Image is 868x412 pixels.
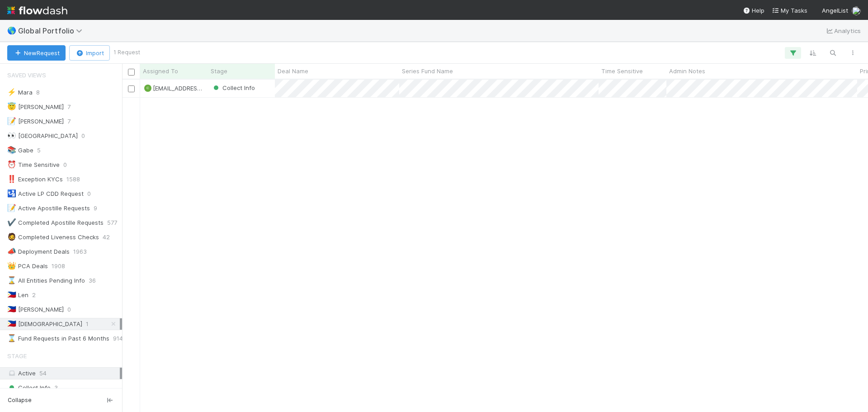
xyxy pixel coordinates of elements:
[7,304,64,315] div: [PERSON_NAME]
[743,6,764,15] div: Help
[54,382,58,393] span: 3
[7,145,33,156] div: Gabe
[7,382,51,393] span: Collect Info
[128,85,135,92] input: Toggle Row Selected
[113,333,123,344] span: 914
[7,218,16,226] span: ✔️
[7,101,64,113] div: [PERSON_NAME]
[7,27,16,34] span: 🌎
[7,320,16,327] span: 🇵🇭
[81,130,85,142] span: 0
[7,116,64,127] div: [PERSON_NAME]
[669,66,705,76] span: Admin Notes
[278,66,308,76] span: Deal Name
[822,7,848,14] span: AngelList
[7,333,109,344] div: Fund Requests in Past 6 Months
[7,204,16,212] span: 📝
[7,117,16,125] span: 📝
[7,66,46,84] span: Saved Views
[212,84,255,91] span: Collect Info
[144,85,151,92] div: cristantine.angelus.caparos@belltowerfunds.com
[7,368,120,379] div: Active
[7,291,16,298] span: 🇵🇭
[113,48,140,57] small: 1 Request
[402,66,453,76] span: Series Fund Name
[103,232,110,243] span: 42
[94,203,97,214] span: 9
[143,66,178,76] span: Assigned To
[18,26,87,35] span: Global Portfolio
[7,217,104,228] div: Completed Apostille Requests
[37,145,41,156] span: 5
[63,159,67,170] span: 0
[7,334,16,342] span: ⌛
[7,103,16,110] span: 😇
[7,203,90,214] div: Active Apostille Requests
[66,174,80,185] span: 1588
[36,87,40,98] span: 8
[212,83,255,92] div: Collect Info
[7,3,67,18] img: logo-inverted-e16ddd16eac7371096b0.svg
[7,247,16,255] span: 📣
[7,233,16,241] span: 🧔
[69,45,110,61] button: Import
[8,396,32,404] span: Collapse
[153,85,249,92] span: [EMAIL_ADDRESS][DOMAIN_NAME]
[67,304,71,315] span: 0
[772,7,807,14] span: My Tasks
[52,260,65,272] span: 1908
[39,369,47,377] span: 54
[89,275,96,286] span: 36
[601,66,643,76] span: Time Sensitive
[7,318,82,330] div: [DEMOGRAPHIC_DATA]
[87,188,91,199] span: 0
[7,246,70,257] div: Deployment Deals
[7,132,16,139] span: 👀
[7,174,63,185] div: Exception KYCs
[7,161,16,168] span: ⏰
[7,262,16,270] span: 👑
[7,276,16,284] span: ⌛
[852,6,861,15] img: avatar_28c6a484-83f6-4d9b-aa3b-1410a709a33e.png
[7,289,28,301] div: Len
[7,188,84,199] div: Active LP CDD Request
[7,189,16,197] span: 🛂
[7,159,60,170] div: Time Sensitive
[128,69,135,76] input: Toggle All Rows Selected
[32,289,36,301] span: 2
[67,101,71,113] span: 7
[7,45,66,61] button: NewRequest
[825,25,861,36] a: Analytics
[7,88,16,96] span: ⚡
[7,305,16,313] span: 🇵🇭
[146,86,149,90] span: C
[144,84,203,93] div: C[EMAIL_ADDRESS][DOMAIN_NAME]
[7,232,99,243] div: Completed Liveness Checks
[7,87,33,98] div: Mara
[7,146,16,154] span: 📚
[107,217,117,228] span: 577
[211,66,227,76] span: Stage
[7,130,78,142] div: [GEOGRAPHIC_DATA]
[7,347,27,365] span: Stage
[7,275,85,286] div: All Entities Pending Info
[7,175,16,183] span: ‼️
[7,260,48,272] div: PCA Deals
[772,6,807,15] a: My Tasks
[86,318,89,330] span: 1
[73,246,87,257] span: 1963
[67,116,71,127] span: 7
